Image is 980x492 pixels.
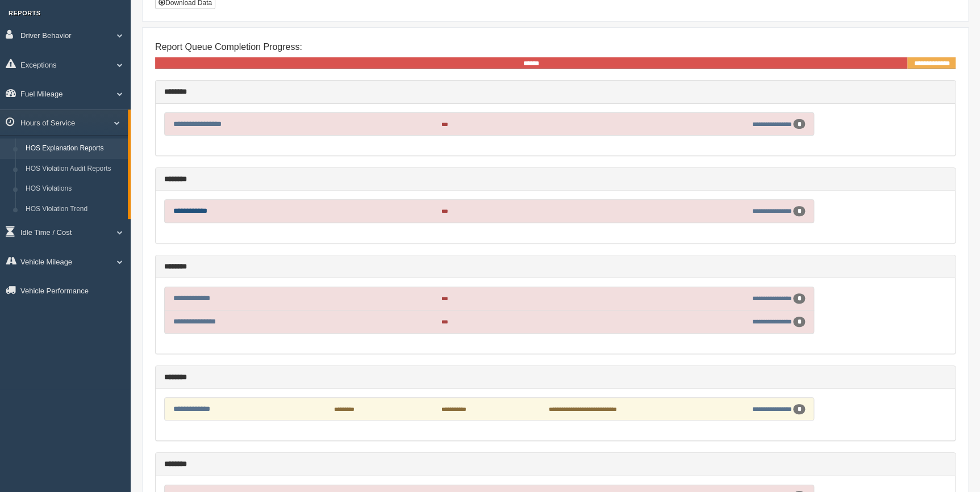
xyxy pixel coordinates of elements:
a: HOS Violations [20,179,128,199]
h4: Report Queue Completion Progress: [155,42,956,52]
a: HOS Explanation Reports [20,138,128,159]
a: HOS Violation Trend [20,199,128,220]
a: HOS Violation Audit Reports [20,159,128,179]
